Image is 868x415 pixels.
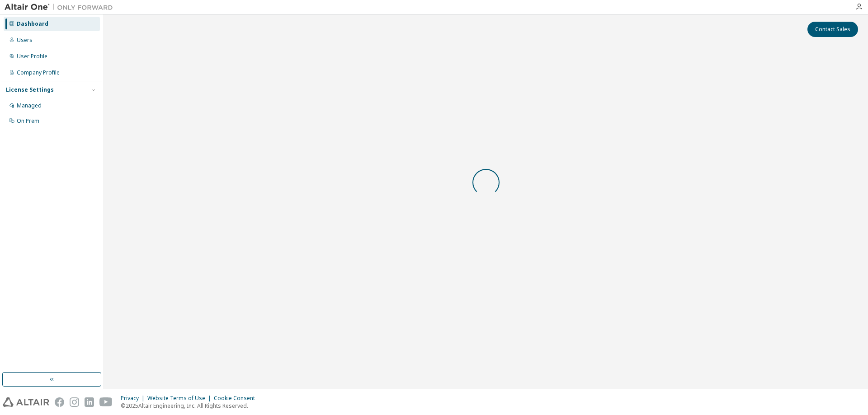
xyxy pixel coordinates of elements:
img: instagram.svg [70,397,79,407]
div: On Prem [17,117,39,125]
div: Dashboard [17,20,48,28]
div: Cookie Consent [214,395,260,402]
div: Company Profile [17,69,60,76]
img: youtube.svg [99,397,113,407]
img: facebook.svg [55,397,64,407]
img: Altair One [5,3,118,12]
div: Managed [17,102,42,109]
div: Privacy [121,395,147,402]
img: altair_logo.svg [3,397,49,407]
div: User Profile [17,53,47,60]
button: Contact Sales [807,22,858,37]
div: Website Terms of Use [147,395,214,402]
img: linkedin.svg [85,397,94,407]
p: © 2025 Altair Engineering, Inc. All Rights Reserved. [121,402,260,410]
div: License Settings [6,86,54,93]
div: Users [17,37,33,44]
